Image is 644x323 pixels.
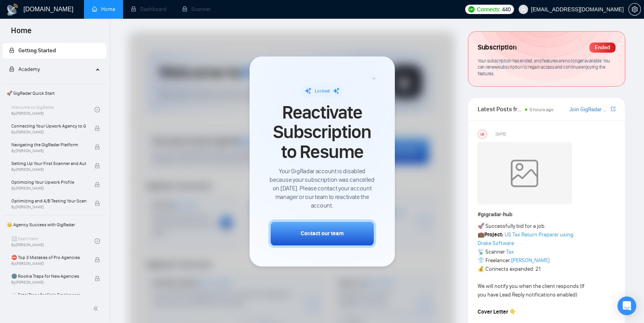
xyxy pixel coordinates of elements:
span: lock [95,182,100,187]
span: Optimizing and A/B Testing Your Scanner for Better Results [11,197,86,205]
img: logo [6,4,19,16]
span: Setting Up Your First Scanner and Auto-Bidder [11,160,86,167]
div: US [478,130,487,138]
div: Open Intercom Messenger [617,296,636,315]
span: Academy [9,66,40,73]
li: Getting Started [3,43,106,59]
a: Tax [506,248,514,255]
span: [DATE] [496,131,506,138]
span: Connecting Your Upwork Agency to GigRadar [11,122,86,130]
div: Contact our team [301,230,344,238]
img: weqQh+iSagEgQAAAABJRU5ErkJggg== [478,142,571,204]
span: lock [95,257,100,263]
span: lock [95,163,100,169]
span: Locked [315,88,330,94]
span: lock [95,201,100,206]
a: [PERSON_NAME] [511,257,549,264]
span: export [611,106,615,112]
span: By [PERSON_NAME] [11,186,86,191]
button: Contact our team [268,220,376,248]
span: double-left [93,305,101,312]
span: By [PERSON_NAME] [11,130,86,135]
span: 440 [502,5,510,14]
span: lock [95,144,100,150]
span: Navigating the GigRadar Platform [11,141,86,149]
span: 🌚 Rookie Traps for New Agencies [11,272,86,280]
span: check-circle [95,107,100,112]
span: lock [9,66,14,72]
span: By [PERSON_NAME] [11,205,86,209]
span: lock [95,276,100,281]
span: Home [5,25,38,41]
span: Your subscription has ended, and features are no longer available. You can renew subscription to ... [478,58,610,76]
span: lock [9,48,14,53]
span: setting [629,6,640,12]
span: 🚀 GigRadar Quick Start [4,85,105,101]
h1: # gigradar-hub [478,210,615,219]
span: 5 hours ago [530,107,554,112]
a: export [611,105,615,113]
span: user [521,7,526,12]
a: Join GigRadar Slack Community [569,105,609,114]
img: upwork-logo.png [468,6,475,12]
span: By [PERSON_NAME] [11,149,86,153]
a: homeHome [92,6,115,12]
span: ⛔ Top 3 Mistakes of Pro Agencies [11,254,86,261]
div: Ended [589,43,615,53]
span: Academy [18,66,40,73]
span: check-circle [95,238,100,244]
span: Optimizing Your Upwork Profile [11,178,86,186]
strong: Cover Letter 👇 [478,309,516,315]
span: By [PERSON_NAME] [11,261,86,266]
span: Your GigRadar account is disabled because your subscription was cancelled on [DATE]. Please conta... [268,167,376,210]
span: Subscription [478,41,516,54]
button: setting [628,3,641,16]
span: 👑 Agency Success with GigRadar [4,217,105,232]
span: Connects: [477,5,500,14]
span: Reactivate Subscription to Resume [268,103,376,161]
span: Latest Posts from the GigRadar Community [478,104,523,114]
a: setting [628,6,641,12]
strong: Project: [484,231,503,238]
span: lock [95,126,100,131]
span: ☠️ Fatal Traps for Solo Freelancers [11,291,86,299]
a: US Tax Return Preparer using Drake Software [478,231,573,247]
span: Getting Started [18,47,56,54]
span: By [PERSON_NAME] [11,280,86,285]
span: By [PERSON_NAME] [11,167,86,172]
